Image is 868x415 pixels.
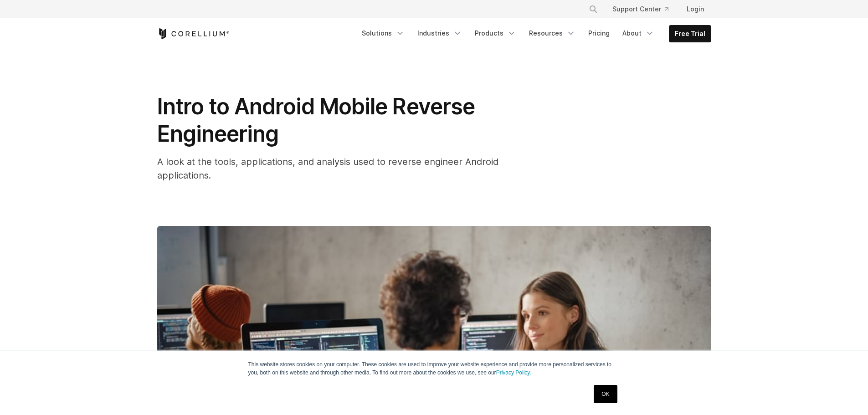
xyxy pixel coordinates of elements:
a: Free Trial [669,26,711,42]
a: Solutions [356,25,410,41]
a: Support Center [605,1,676,17]
p: This website stores cookies on your computer. These cookies are used to improve your website expe... [248,360,620,377]
a: Products [469,25,522,41]
div: Navigation Menu [356,25,711,42]
a: Login [679,1,711,17]
button: Search [585,1,601,17]
a: About [617,25,660,41]
a: OK [594,385,617,403]
a: Privacy Policy. [496,369,531,376]
a: Resources [524,25,581,41]
a: Pricing [583,25,615,41]
div: Navigation Menu [578,1,711,17]
a: Industries [412,25,467,41]
span: Intro to Android Mobile Reverse Engineering [157,93,475,147]
span: A look at the tools, applications, and analysis used to reverse engineer Android applications. [157,156,498,181]
a: Corellium Home [157,28,230,39]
